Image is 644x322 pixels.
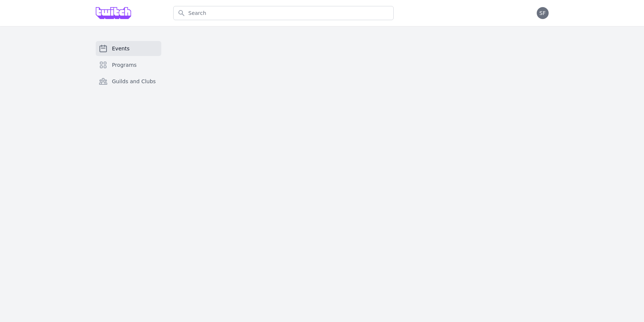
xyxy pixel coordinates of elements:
[96,74,161,89] a: Guilds and Clubs
[173,6,394,20] input: Search
[96,41,161,101] nav: Sidebar
[112,78,156,85] span: Guilds and Clubs
[112,61,137,69] span: Programs
[96,41,161,56] a: Events
[96,57,161,72] a: Programs
[112,45,130,52] span: Events
[96,7,131,19] img: Grove
[539,10,546,16] span: SF
[537,7,549,19] button: SF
